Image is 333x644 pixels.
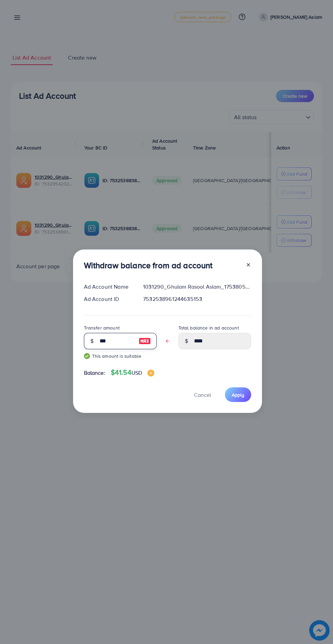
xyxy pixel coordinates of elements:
span: USD [132,369,142,376]
h3: Withdraw balance from ad account [84,260,213,270]
label: Transfer amount [84,324,120,331]
img: guide [84,353,90,359]
span: Balance: [84,369,105,377]
h4: $41.54 [111,368,154,377]
div: Ad Account Name [78,283,138,291]
div: 7532538961244635153 [138,295,256,303]
button: Apply [225,387,251,402]
div: 1031290_Ghulam Rasool Aslam_1753805901568 [138,283,256,291]
span: Cancel [194,391,211,399]
small: This amount is suitable [84,353,157,359]
label: Total balance in ad account [178,324,239,331]
img: image [147,370,154,376]
img: image [139,337,151,345]
span: Apply [232,391,244,398]
div: Ad Account ID [78,295,138,303]
button: Cancel [186,387,220,402]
